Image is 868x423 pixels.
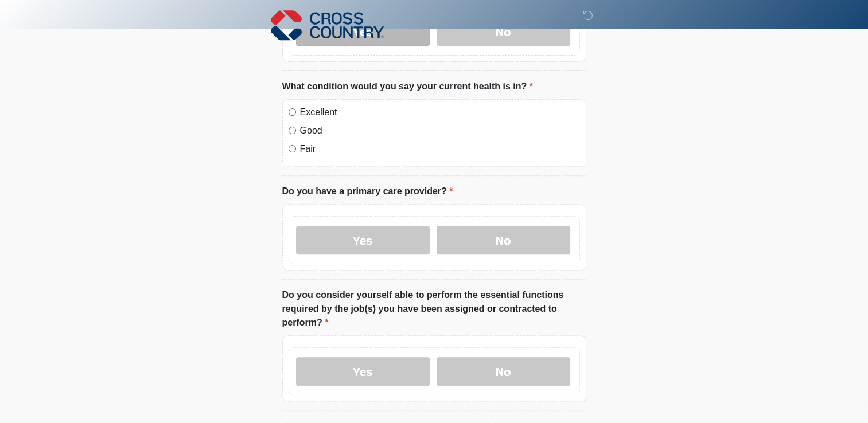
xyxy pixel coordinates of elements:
[289,127,296,134] input: Good
[282,80,533,93] label: What condition would you say your current health is in?
[437,226,570,254] label: No
[289,145,296,152] input: Fair
[296,226,430,254] label: Yes
[296,357,430,386] label: Yes
[289,108,296,116] input: Excellent
[271,9,384,42] img: Cross Country Logo
[282,185,453,198] label: Do you have a primary care provider?
[300,142,580,156] label: Fair
[282,288,586,330] label: Do you consider yourself able to perform the essential functions required by the job(s) you have ...
[437,357,570,386] label: No
[300,124,580,138] label: Good
[300,105,580,119] label: Excellent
